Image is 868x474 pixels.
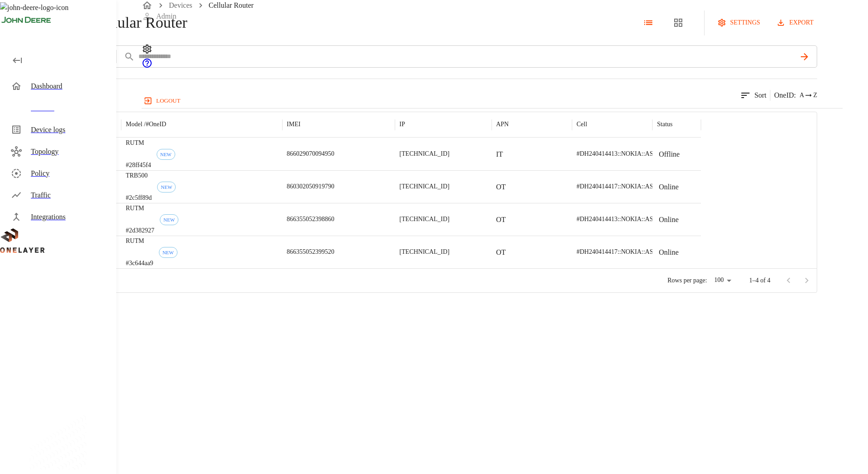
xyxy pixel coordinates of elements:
span: #DH240414413::NOKIA::ASIB [577,150,660,157]
span: NEW [159,250,177,255]
p: RUTM [126,237,153,246]
p: IT [496,149,503,160]
p: OT [496,247,506,258]
p: RUTM [126,204,154,213]
p: [TECHNICAL_ID] [399,182,449,191]
a: Devices [169,1,192,9]
a: onelayer-support [142,62,153,70]
p: Model / [126,120,166,129]
span: #DH240414413::NOKIA::ASIB [577,216,660,222]
p: Admin [156,11,176,22]
p: 860302050919790 [287,182,335,191]
p: APN [496,120,509,129]
p: [TECHNICAL_ID] [399,215,449,224]
p: OT [496,182,506,193]
span: # OneID [146,121,166,128]
p: TRB500 [126,171,152,180]
p: Offline [659,149,680,160]
p: 1–4 of 4 [749,276,770,285]
p: RUTM [126,138,151,148]
p: IMEI [287,120,301,129]
p: Online [659,182,679,193]
p: 866355052399520 [287,247,335,257]
p: #2c5ff89d [126,193,152,202]
span: Support Portal [142,62,153,70]
p: #2d382927 [126,226,154,235]
p: IP [399,120,405,129]
p: 866029070094950 [287,149,335,158]
span: NEW [157,152,175,157]
div: First seen: 08/20/2025 10:58:03 AM [157,182,176,193]
p: OT [496,214,506,225]
span: #DH240414417::NOKIA::ASIB [577,183,660,190]
p: Cell [577,120,587,129]
p: #3c644aa9 [126,259,153,268]
p: Status [657,120,672,129]
div: 100 [710,274,735,287]
div: First seen: 08/26/2025 12:11:00 PM [157,149,175,160]
p: 866355052398860 [287,215,335,224]
a: logout [142,94,843,108]
p: Online [659,247,679,258]
button: logout [142,94,184,108]
p: Rows per page: [667,276,707,285]
span: #DH240414417::NOKIA::ASIB [577,248,660,255]
span: NEW [158,184,175,190]
p: Online [659,214,679,225]
div: First seen: 08/20/2025 10:58:03 AM [160,214,178,225]
div: First seen: 08/20/2025 10:58:04 AM [159,247,178,258]
span: NEW [160,217,178,222]
p: [TECHNICAL_ID] [399,247,449,257]
p: #28ff45f4 [126,161,151,170]
p: [TECHNICAL_ID] [399,149,449,158]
